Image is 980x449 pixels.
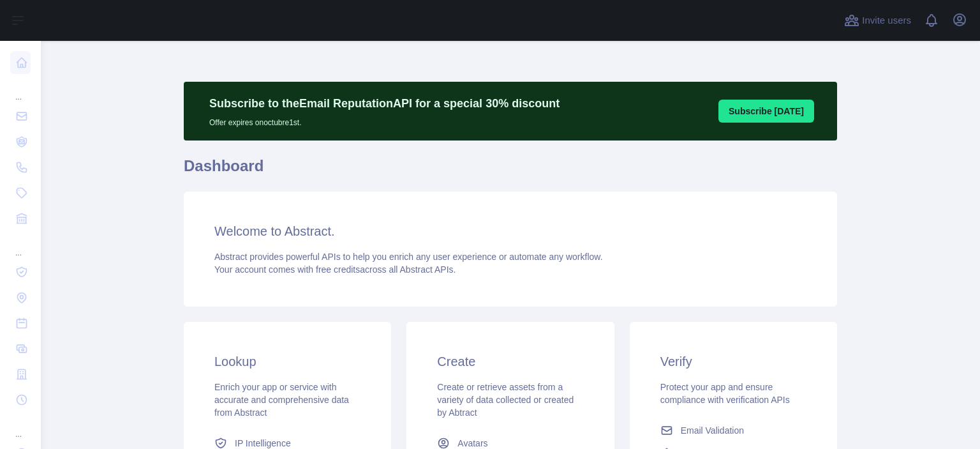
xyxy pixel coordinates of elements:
span: Protect your app and ensure compliance with verification APIs [660,382,790,405]
span: free credits [316,264,360,275]
div: ... [10,77,31,102]
div: ... [10,414,31,439]
p: Offer expires on octubre 1st. [209,112,560,128]
span: Your account comes with across all Abstract APIs. [214,264,456,275]
h3: Welcome to Abstract. [214,222,806,240]
span: Email Validation [681,424,744,437]
button: Invite users [842,10,914,31]
a: Email Validation [655,419,812,442]
span: Create or retrieve assets from a variety of data collected or created by Abtract [437,382,574,418]
h3: Create [437,353,583,370]
h1: Dashboard [184,156,837,186]
h3: Lookup [214,353,360,370]
button: Subscribe [DATE] [718,100,814,123]
h3: Verify [660,353,806,370]
span: Abstract provides powerful APIs to help you enrich any user experience or automate any workflow. [214,252,603,262]
div: ... [10,232,31,258]
p: Subscribe to the Email Reputation API for a special 30 % discount [209,95,560,112]
span: Invite users [862,13,911,28]
span: Enrich your app or service with accurate and comprehensive data from Abstract [214,382,349,418]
